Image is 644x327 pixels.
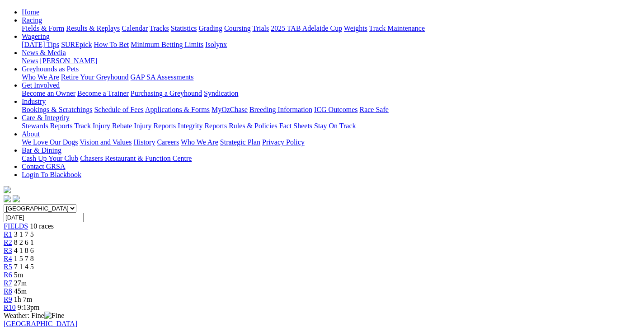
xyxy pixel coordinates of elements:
span: 10 races [30,222,54,230]
a: Who We Are [22,73,59,81]
a: Isolynx [205,41,227,48]
a: R9 [4,295,12,303]
input: Select date [4,213,84,222]
img: logo-grsa-white.png [4,186,11,193]
a: FIELDS [4,222,28,230]
a: R6 [4,271,12,279]
a: News & Media [22,49,66,56]
a: ICG Outcomes [314,106,357,113]
div: Industry [22,106,640,114]
a: Vision and Values [80,138,132,146]
a: Careers [157,138,179,146]
span: Weather: Fine [4,312,64,319]
a: Calendar [122,24,148,32]
a: Results & Replays [66,24,120,32]
span: 27m [14,279,27,287]
span: 4 1 8 6 [14,247,34,254]
a: Care & Integrity [22,114,70,121]
span: 45m [14,287,27,295]
a: Race Safe [359,106,388,113]
a: Statistics [171,24,197,32]
a: Become an Owner [22,89,75,97]
a: 2025 TAB Adelaide Cup [271,24,342,32]
span: 5m [14,271,23,279]
a: News [22,57,38,65]
a: Industry [22,98,46,105]
a: Rules & Policies [229,122,277,130]
a: Coursing [224,24,251,32]
span: 1h 7m [14,295,32,303]
a: Grading [199,24,222,32]
a: Who We Are [181,138,218,146]
a: How To Bet [94,41,129,48]
a: About [22,130,40,138]
span: 9:13pm [18,304,40,311]
a: Purchasing a Greyhound [131,89,202,97]
span: R10 [4,304,16,311]
a: Greyhounds as Pets [22,65,79,73]
a: Stewards Reports [22,122,72,130]
a: Injury Reports [134,122,176,130]
a: R3 [4,247,12,254]
a: MyOzChase [212,106,248,113]
a: Racing [22,16,42,24]
a: We Love Our Dogs [22,138,78,146]
a: Breeding Information [249,106,312,113]
a: Get Involved [22,81,60,89]
a: R8 [4,287,12,295]
a: Minimum Betting Limits [131,41,203,48]
div: Greyhounds as Pets [22,73,640,81]
div: News & Media [22,57,640,65]
div: Racing [22,24,640,33]
a: R1 [4,230,12,238]
a: R5 [4,263,12,271]
a: Stay On Track [314,122,356,130]
a: Bookings & Scratchings [22,106,92,113]
a: Syndication [204,89,238,97]
a: Bar & Dining [22,146,61,154]
img: twitter.svg [13,195,20,202]
div: Wagering [22,41,640,49]
div: About [22,138,640,146]
a: Strategic Plan [220,138,260,146]
a: Fields & Form [22,24,64,32]
a: Schedule of Fees [94,106,143,113]
a: [DATE] Tips [22,41,59,48]
a: Tracks [150,24,169,32]
a: History [133,138,155,146]
a: Trials [252,24,269,32]
a: R4 [4,255,12,262]
a: GAP SA Assessments [131,73,194,81]
a: Contact GRSA [22,163,65,170]
a: Track Maintenance [369,24,425,32]
a: SUREpick [61,41,92,48]
a: R2 [4,238,12,246]
a: Fact Sheets [279,122,312,130]
a: Applications & Forms [145,106,210,113]
a: Integrity Reports [178,122,227,130]
a: Cash Up Your Club [22,154,78,162]
span: 1 5 7 8 [14,255,34,262]
div: Bar & Dining [22,154,640,163]
a: Home [22,8,39,16]
a: [PERSON_NAME] [40,57,97,65]
span: 8 2 6 1 [14,238,34,246]
a: Privacy Policy [262,138,305,146]
a: Become a Trainer [77,89,129,97]
a: Retire Your Greyhound [61,73,129,81]
a: R7 [4,279,12,287]
span: 7 1 4 5 [14,263,34,271]
a: Login To Blackbook [22,171,81,178]
div: Care & Integrity [22,122,640,130]
img: facebook.svg [4,195,11,202]
a: Track Injury Rebate [74,122,132,130]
